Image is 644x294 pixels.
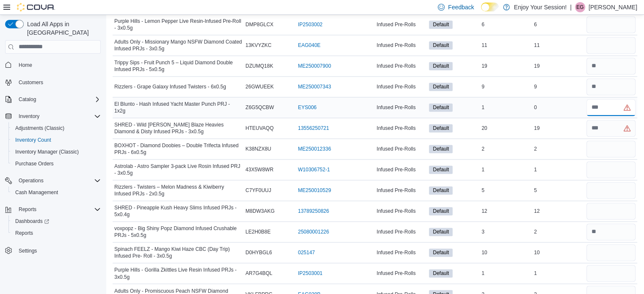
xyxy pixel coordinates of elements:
span: Inventory Manager (Classic) [12,147,101,157]
span: Inventory [19,113,39,120]
nav: Complex example [5,55,101,279]
span: Infused Pre-Rolls [376,270,415,277]
span: Adjustments (Classic) [15,125,64,132]
span: Infused Pre-Rolls [376,125,415,132]
span: Reports [19,206,36,213]
button: Cash Management [8,187,104,198]
span: Adults Only - Missionary Mango NSFW Diamond Coated Infused PRJs - 3x0.5g [114,38,242,52]
div: Emily Garskey [575,2,585,12]
span: Cash Management [12,187,101,198]
span: 13KVYZKC [246,42,271,49]
span: Default [433,104,449,111]
div: 1 [532,165,585,175]
a: ME250007900 [298,63,331,69]
button: Home [2,59,104,71]
div: 12 [532,206,585,216]
a: ME250010529 [298,187,331,194]
span: SHRED - Wild [PERSON_NAME] Blaze Heavies Diamond & Disty Infused PRJs - 3x0.5g [114,121,242,135]
span: Default [433,145,449,153]
span: Dashboards [12,216,101,226]
span: 26GWUEEK [246,83,274,90]
button: Operations [15,176,47,186]
button: Inventory Manager (Classic) [8,146,104,158]
a: Reports [12,228,36,238]
span: Default [429,145,453,153]
a: 025147 [298,249,315,256]
span: Default [429,248,453,257]
span: BOXHOT - Diamond Doobies – Double Trifecta Infused PRJs - 6x0.5g [114,142,242,156]
div: 1 [480,165,532,175]
div: 9 [480,82,532,92]
button: Settings [2,244,104,256]
span: Trippy Sips - Fruit Punch 5 – Liquid Diamond Double Infused PRJs - 5x0.5g [114,59,242,73]
span: voxpopz - Big Shiny Popz Diamond Infused Crushable PRJs - 5x0.5g [114,225,242,239]
span: Infused Pre-Rolls [376,146,415,152]
span: Default [433,124,449,132]
span: Default [429,165,453,174]
a: IP2503001 [298,270,323,277]
span: C7YF0UUJ [246,187,271,194]
span: Catalog [19,96,36,103]
span: Inventory Count [15,137,51,143]
a: EAG040E [298,42,321,49]
span: Astrolab - Astro Sampler 3-pack Live Rosin Infused PRJ - 3x0.5g [114,163,242,176]
div: 19 [480,61,532,71]
span: El Blunto - Hash Infused Yacht Master Punch PRJ - 1x2g [114,101,242,114]
span: Default [429,82,453,91]
p: Enjoy Your Session! [514,2,567,12]
span: Rizzlers - Twisters – Melon Madness & Kiwiberry Infused PRJs - 2x0.5g [114,184,242,197]
button: Operations [2,175,104,187]
button: Adjustments (Classic) [8,122,104,134]
span: Default [433,249,449,256]
div: 9 [532,82,585,92]
span: Customers [19,79,43,86]
a: IP2503002 [298,21,323,28]
span: Infused Pre-Rolls [376,21,415,28]
span: Operations [15,176,101,186]
span: Infused Pre-Rolls [376,208,415,214]
span: Default [429,186,453,195]
button: Inventory [2,110,104,122]
div: 1 [480,268,532,278]
span: Inventory Count [12,135,101,145]
p: [PERSON_NAME] [589,2,637,12]
span: K38NZX8U [246,146,271,152]
div: 5 [480,185,532,195]
span: Settings [19,247,37,254]
a: 13789250826 [298,208,329,214]
span: Default [429,62,453,70]
span: Infused Pre-Rolls [376,83,415,90]
div: 1 [480,102,532,113]
div: 12 [480,206,532,216]
span: Purple Hills - Lemon Pepper Live Resin-Infused Pre-Roll - 3x0.5g [114,18,242,31]
a: Home [15,60,36,70]
a: 13556250721 [298,125,329,132]
span: HTEUVAQQ [246,125,274,132]
span: Home [15,60,101,70]
span: Home [19,62,32,69]
span: Infused Pre-Rolls [376,166,415,173]
span: Catalog [15,94,101,104]
span: Spinach FEELZ - Mango Kiwi Haze CBC (Day Trip) Infused Pre- Roll - 3x0.5g [114,246,242,259]
button: Customers [2,76,104,88]
span: Default [429,228,453,236]
a: Customers [15,77,47,88]
span: Purchase Orders [15,160,54,167]
span: Infused Pre-Rolls [376,187,415,194]
div: 6 [532,19,585,30]
button: Catalog [2,93,104,105]
span: M8DW3AKG [246,208,275,214]
a: Inventory Manager (Classic) [12,147,82,157]
a: EYS006 [298,104,317,111]
span: Default [429,207,453,215]
span: Infused Pre-Rolls [376,249,415,256]
a: W10306752-1 [298,166,330,173]
span: Default [433,83,449,91]
div: 2 [532,144,585,154]
div: 5 [532,185,585,195]
span: Infused Pre-Rolls [376,228,415,235]
span: Default [433,228,449,236]
span: Infused Pre-Rolls [376,63,415,69]
span: Reports [15,204,101,214]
